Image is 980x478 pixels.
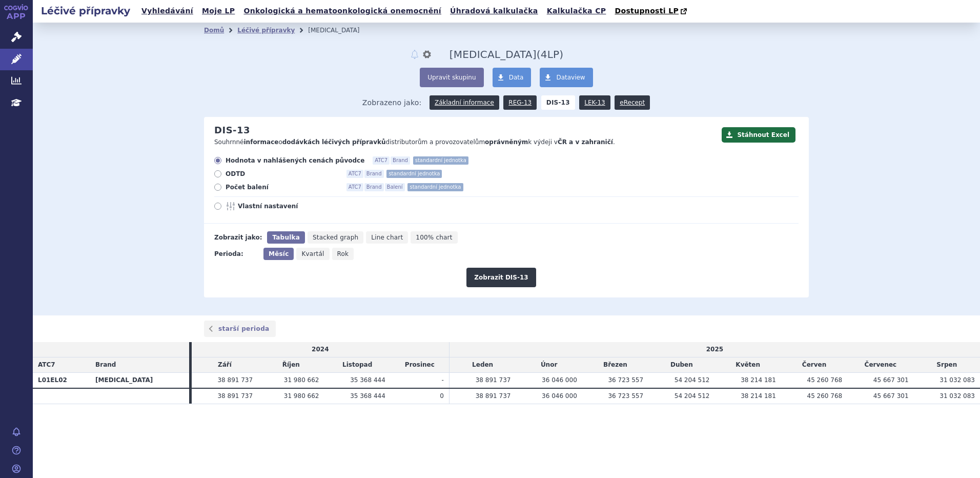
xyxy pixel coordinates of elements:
span: ATC7 [373,156,390,165]
span: 36 723 557 [608,392,643,400]
a: Domů [204,27,224,34]
td: Srpen [914,357,980,373]
li: Calquence [308,23,373,38]
strong: ČR a v zahraničí [558,138,613,146]
h2: Léčivé přípravky [33,4,138,18]
span: Kvartál [301,250,324,257]
a: Vyhledávání [138,4,196,18]
span: standardní jednotka [413,156,468,165]
span: Calquence [450,48,537,61]
a: LEK-13 [579,95,610,110]
a: Dataview [540,68,593,87]
span: - [442,376,444,384]
span: 36 723 557 [608,376,643,384]
span: 45 260 768 [807,392,843,400]
span: Data [509,74,524,81]
strong: oprávněným [485,138,528,146]
div: Zobrazit jako: [214,231,262,244]
span: Balení [385,183,405,191]
td: Červen [781,357,847,373]
a: Data [493,68,532,87]
td: Březen [582,357,648,373]
p: Souhrnné o distributorům a provozovatelům k výdeji v . [214,138,717,147]
span: 4 [541,48,547,61]
td: Duben [648,357,714,373]
span: Line chart [371,234,403,241]
span: 45 667 301 [873,392,909,400]
span: 0 [440,392,444,400]
span: Brand [364,183,384,191]
span: ATC7 [38,361,55,368]
strong: dodávkách léčivých přípravků [282,138,386,146]
span: Měsíc [269,250,289,257]
a: eRecept [615,95,650,110]
td: Říjen [258,357,324,373]
span: 38 891 737 [476,392,511,400]
td: Únor [516,357,582,373]
span: 38 214 181 [741,392,776,400]
td: Květen [715,357,781,373]
span: Hodnota v nahlášených cenách původce [226,156,364,165]
a: Moje LP [199,4,238,18]
span: 100% chart [416,234,452,241]
span: Brand [391,156,410,165]
span: Tabulka [272,234,299,241]
th: L01EL02 [33,372,90,388]
span: 38 891 737 [476,376,511,384]
h2: DIS-13 [214,125,250,136]
a: Základní informace [430,95,499,110]
td: Listopad [324,357,391,373]
button: nastavení [422,48,432,61]
span: 54 204 512 [675,376,710,384]
strong: DIS-13 [541,95,575,110]
a: Kalkulačka CP [544,4,609,18]
span: Dostupnosti LP [615,7,679,15]
span: 45 260 768 [807,376,843,384]
span: ATC7 [346,170,363,178]
span: standardní jednotka [386,170,442,178]
span: Rok [337,250,349,257]
span: 31 032 083 [940,392,975,400]
td: Leden [449,357,516,373]
span: Stacked graph [313,234,358,241]
span: ATC7 [346,183,363,191]
span: 35 368 444 [350,376,385,384]
span: 38 891 737 [217,392,253,400]
span: 36 046 000 [542,392,577,400]
span: 38 214 181 [741,376,776,384]
span: 31 980 662 [284,376,319,384]
span: 35 368 444 [350,392,385,400]
span: 38 891 737 [217,376,253,384]
td: 2024 [192,342,450,357]
span: Vlastní nastavení [238,202,351,210]
span: ( LP) [537,48,564,61]
span: Brand [95,361,116,368]
td: 2025 [449,342,980,357]
strong: informace [244,138,279,146]
span: Zobrazeno jako: [362,95,422,110]
span: Počet balení [226,183,338,191]
th: [MEDICAL_DATA] [90,372,189,388]
span: 45 667 301 [873,376,909,384]
button: Upravit skupinu [420,68,483,87]
a: Úhradová kalkulačka [447,4,541,18]
a: starší perioda [204,321,276,337]
a: Onkologická a hematoonkologická onemocnění [240,4,444,18]
a: REG-13 [503,95,537,110]
td: Červenec [847,357,913,373]
span: Dataview [556,74,585,81]
span: 31 980 662 [284,392,319,400]
span: 31 032 083 [940,376,975,384]
span: 54 204 512 [675,392,710,400]
td: Září [192,357,258,373]
span: Brand [364,170,384,178]
div: Perioda: [214,248,258,260]
span: 36 046 000 [542,376,577,384]
span: ODTD [226,170,338,178]
button: Stáhnout Excel [722,127,795,143]
a: Léčivé přípravky [237,27,295,34]
span: standardní jednotka [407,183,463,191]
button: Zobrazit DIS-13 [466,268,536,287]
td: Prosinec [391,357,449,373]
button: notifikace [410,48,420,61]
